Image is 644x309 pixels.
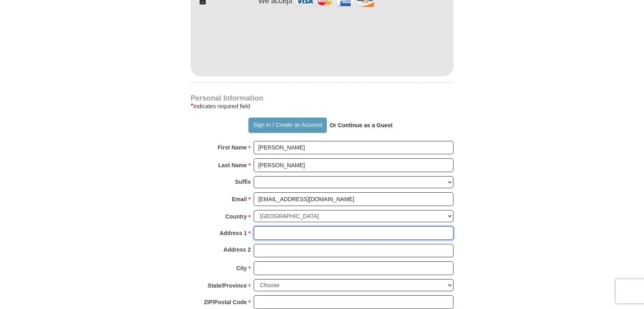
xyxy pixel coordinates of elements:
[208,280,247,291] strong: State/Province
[225,211,247,222] strong: Country
[218,160,247,171] strong: Last Name
[330,122,393,128] strong: Or Continue as a Guest
[235,176,251,187] strong: Suffix
[236,263,247,274] strong: City
[232,193,247,205] strong: Email
[191,101,453,111] div: Indicates required field
[204,296,247,308] strong: ZIP/Postal Code
[218,142,247,153] strong: First Name
[223,244,251,255] strong: Address 2
[220,227,247,239] strong: Address 1
[191,95,453,101] h4: Personal Information
[248,118,326,133] button: Sign In / Create an Account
